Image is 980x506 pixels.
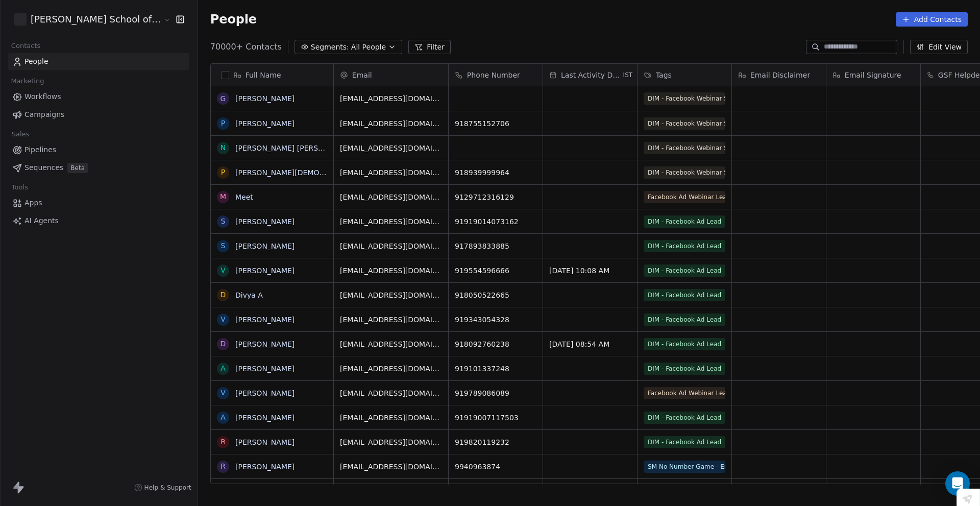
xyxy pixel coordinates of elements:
a: [PERSON_NAME] [235,389,295,397]
span: AI Agents [24,215,59,226]
span: DIM - Facebook Ad Lead [644,215,725,228]
a: [PERSON_NAME] [235,267,295,275]
span: 91919007117503 [455,413,536,423]
span: [EMAIL_ADDRESS][DOMAIN_NAME] [340,462,442,472]
span: 70000+ Contacts [210,41,282,53]
span: All People [351,42,386,53]
a: [PERSON_NAME][DEMOGRAPHIC_DATA] [235,168,376,177]
a: [PERSON_NAME] [235,340,295,348]
span: 918050522665 [455,290,536,300]
a: Divya A [235,291,263,299]
span: People [210,12,257,27]
div: Tags [638,64,731,86]
span: 9940963874 [455,462,536,472]
span: Email Signature [845,70,901,80]
div: A [220,412,226,423]
div: S [220,216,225,227]
a: [PERSON_NAME] [235,365,295,373]
a: People [8,53,189,70]
span: DIM - Facebook Webinar Signup Time [644,92,725,105]
span: DIM - Facebook Ad Lead [644,289,725,301]
span: DIM - Facebook Ad Lead [644,264,725,277]
span: Help & Support [144,484,191,492]
span: Pipelines [24,144,56,155]
a: Campaigns [8,106,189,123]
span: [EMAIL_ADDRESS][DOMAIN_NAME] [340,266,442,276]
a: SequencesBeta [8,159,189,176]
button: [PERSON_NAME] School of Finance LLP [12,11,157,28]
span: [EMAIL_ADDRESS][DOMAIN_NAME] [340,167,442,178]
div: A [220,363,226,374]
div: D [220,290,226,300]
span: [EMAIL_ADDRESS][DOMAIN_NAME] [340,437,442,447]
span: 918939999964 [455,167,536,178]
span: Apps [24,198,42,208]
div: P [221,167,225,178]
span: 919820119232 [455,437,536,447]
span: [PERSON_NAME] School of Finance LLP [31,13,161,26]
div: G [220,93,226,104]
span: People [24,56,48,67]
span: [EMAIL_ADDRESS][DOMAIN_NAME] [340,290,442,300]
span: 919101337248 [455,364,536,374]
div: P [221,118,225,129]
a: Apps [8,195,189,211]
span: [DATE] 10:08 AM [549,266,631,276]
span: DIM - Facebook Ad Lead [644,338,725,350]
span: Facebook Ad Webinar Lead [644,191,725,203]
a: [PERSON_NAME] [235,119,295,128]
div: Email [334,64,448,86]
span: [EMAIL_ADDRESS][DOMAIN_NAME] [340,413,442,423]
div: M [220,191,226,202]
div: V [220,265,226,276]
div: Email Signature [826,64,920,86]
span: [EMAIL_ADDRESS][DOMAIN_NAME] [340,364,442,374]
span: Email [352,70,372,80]
div: Open Intercom Messenger [945,471,970,496]
span: DIM - Facebook Ad Lead [644,436,725,448]
span: Tags [656,70,672,80]
span: 918092760238 [455,339,536,349]
span: 918755152706 [455,118,536,129]
span: Tools [7,180,32,195]
a: Meet [235,193,253,201]
a: Workflows [8,88,189,105]
div: Phone Number [449,64,543,86]
span: DIM - Facebook Ad Lead [644,314,725,326]
span: DIM - Facebook Webinar Signup Time [644,142,725,154]
span: SM No Number Game - Enrolled [644,461,725,473]
span: [EMAIL_ADDRESS][DOMAIN_NAME] [340,339,442,349]
span: Beta [67,163,88,173]
span: IST [623,71,633,79]
a: [PERSON_NAME] [235,218,295,226]
button: Edit View [910,40,968,54]
div: Full Name [211,64,333,86]
span: Campaigns [24,109,64,120]
span: DIM - Facebook Webinar Signup Time [644,117,725,130]
span: Last Activity Date [561,70,621,80]
span: [DATE] 08:54 AM [549,339,631,349]
a: [PERSON_NAME] [PERSON_NAME] [235,144,356,152]
a: [PERSON_NAME] [235,438,295,446]
a: [PERSON_NAME] [235,463,295,471]
span: [EMAIL_ADDRESS][DOMAIN_NAME] [340,143,442,153]
span: Marketing [7,74,48,89]
a: [PERSON_NAME] [235,414,295,422]
span: DIM - Facebook Ad Lead [644,240,725,252]
div: N [220,142,226,153]
span: [EMAIL_ADDRESS][DOMAIN_NAME] [340,93,442,104]
div: D [220,339,226,349]
span: 919343054328 [455,315,536,325]
span: DIM - Facebook Ad Lead [644,412,725,424]
div: s [220,240,225,251]
div: V [220,388,226,398]
a: Pipelines [8,141,189,158]
a: [PERSON_NAME] [235,316,295,324]
span: 91919014073162 [455,216,536,227]
span: Email Disclaimer [750,70,810,80]
span: Workflows [24,91,61,102]
span: 919789086089 [455,388,536,398]
button: Add Contacts [896,12,968,27]
span: [EMAIL_ADDRESS][DOMAIN_NAME] [340,388,442,398]
span: Contacts [7,38,45,54]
